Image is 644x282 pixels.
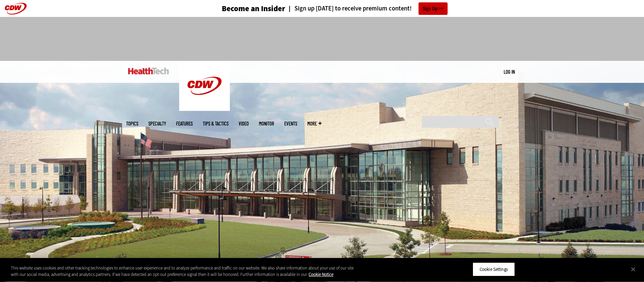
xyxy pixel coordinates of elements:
[11,265,354,278] div: This website uses cookies and other tracking technologies to enhance user experience and to analy...
[148,121,166,126] span: Specialty
[203,121,229,126] a: Tips & Tactics
[284,121,297,126] a: Events
[179,61,230,111] img: Home
[309,272,333,278] a: More information about your privacy
[259,121,274,126] a: MonITor
[222,5,285,13] h3: Become an Insider
[285,5,412,12] a: Sign up [DATE] to receive premium content!
[626,262,641,277] button: Close
[128,68,169,74] img: Home
[504,68,515,75] div: User menu
[126,121,138,126] span: Topics
[419,2,448,15] a: Sign Up
[307,121,321,126] span: More
[473,262,515,277] button: Cookie Settings
[176,121,193,126] a: Features
[504,69,515,75] a: Log in
[196,5,285,13] a: Become an Insider
[199,24,445,54] iframe: advertisement
[179,105,230,113] a: CDW
[239,121,249,126] a: Video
